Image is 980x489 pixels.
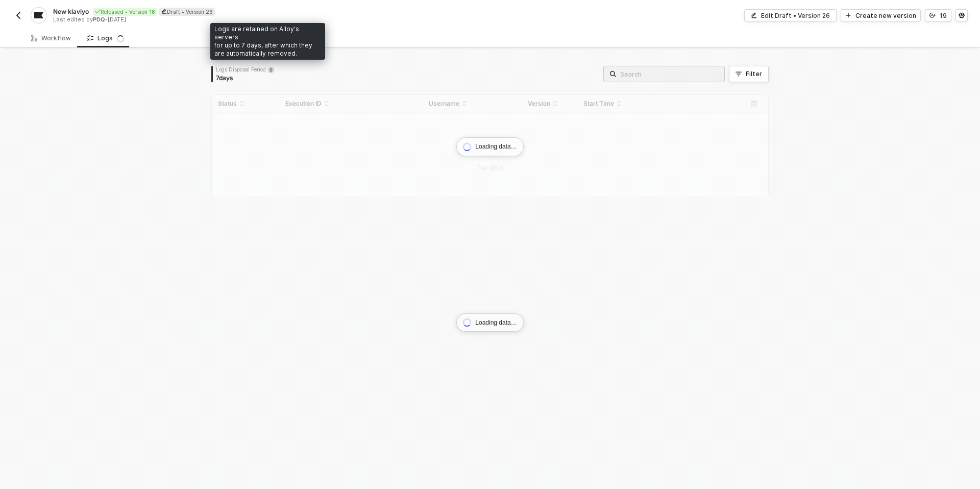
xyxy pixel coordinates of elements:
span: icon-edit [161,9,167,14]
input: Search [620,68,718,80]
button: Create new version [841,9,921,21]
span: icon-settings [959,12,965,18]
div: Edit Draft • Version 26 [761,11,830,20]
button: Filter [729,66,769,82]
div: 7 days [216,74,274,82]
div: Filter [746,70,762,78]
span: icon-versioning [929,12,936,18]
div: Create new version [855,11,916,20]
div: Logs Disposal Period [216,66,274,73]
span: PDQ [93,16,105,23]
div: Logs [87,34,124,42]
div: Loading data… [456,313,523,332]
button: back [12,9,24,21]
div: 19 [940,11,947,20]
div: Last edited by - [DATE] [53,16,489,23]
span: New klaviyo [53,7,89,16]
span: icon-edit [751,12,757,18]
div: Workflow [31,34,71,42]
div: for up to 7 days, after which they are automatically removed. [214,41,321,58]
div: Loading data… [456,137,523,156]
button: 19 [925,9,951,21]
img: back [14,11,22,19]
img: integration-icon [34,11,43,20]
div: Released • Version 16 [93,8,157,16]
div: Logs are retained on Alloy's servers [214,25,321,41]
button: Edit Draft • Version 26 [744,9,837,21]
span: icon-play [845,12,851,18]
span: icon-loader [117,35,124,43]
div: Draft • Version 26 [159,8,215,16]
